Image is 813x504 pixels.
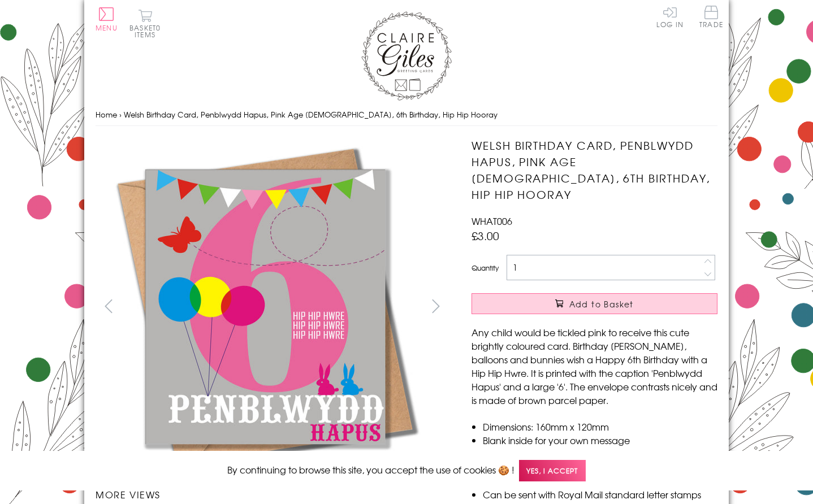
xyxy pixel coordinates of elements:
a: Log In [656,6,684,28]
span: Yes, I accept [519,460,586,482]
button: Menu [96,7,118,31]
label: Quantity [472,263,499,273]
a: Home [96,109,117,120]
a: Trade [699,6,723,30]
span: 0 items [135,23,161,40]
nav: breadcrumbs [96,103,717,127]
span: Add to Basket [569,298,634,310]
button: next [423,293,449,319]
span: › [119,109,122,120]
li: Can be sent with Royal Mail standard letter stamps [483,488,717,501]
button: Basket0 items [129,9,161,38]
span: Trade [699,6,723,28]
span: £3.00 [472,228,499,244]
span: Menu [96,23,118,33]
li: Printed in the U.K on quality 350gsm board [483,447,717,460]
span: Welsh Birthday Card, Penblwydd Hapus, Pink Age [DEMOGRAPHIC_DATA], 6th Birthday, Hip Hip Hooray [124,109,498,120]
li: Dimensions: 160mm x 120mm [483,420,717,433]
h1: Welsh Birthday Card, Penblwydd Hapus, Pink Age [DEMOGRAPHIC_DATA], 6th Birthday, Hip Hip Hooray [472,137,717,202]
span: WHAT006 [472,214,512,228]
button: Add to Basket [472,293,717,314]
img: Claire Giles Greetings Cards [361,11,452,101]
button: prev [96,293,121,319]
p: Any child would be tickled pink to receive this cute brightly coloured card. Birthday [PERSON_NAM... [472,325,717,407]
h3: More views [96,488,449,501]
li: Blank inside for your own message [483,433,717,447]
img: Welsh Birthday Card, Penblwydd Hapus, Pink Age 6, 6th Birthday, Hip Hip Hooray [96,137,435,476]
